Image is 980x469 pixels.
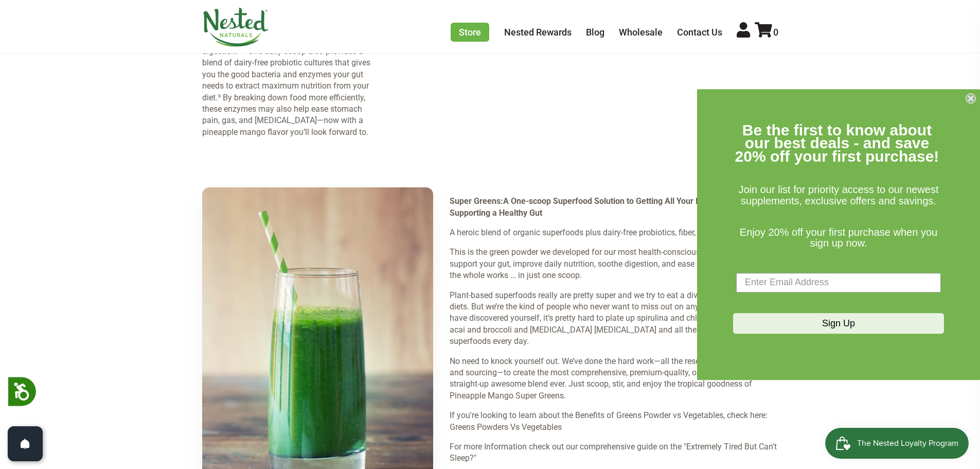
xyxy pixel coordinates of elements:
[450,356,763,401] span: No need to knock yourself out. We’ve done the hard work—all the research, formulation, and sourci...
[697,89,980,380] div: FLYOUT Form
[450,247,774,280] span: This is the green powder we developed for our most health-conscious friends who want to support y...
[8,426,43,461] button: Open
[735,121,939,165] span: Be the first to know about our best deals - and save 20% off your first purchase!
[773,27,778,38] span: 0
[202,8,269,47] img: Nested Naturals
[504,27,572,38] a: Nested Rewards
[966,93,976,103] button: Close dialog
[451,23,489,42] a: Store
[450,442,777,463] span: For more Information check out our comprehensive guide on the "Extremely Tired But Can’t Sleep?"
[450,410,768,431] span: If you're looking to learn about the Benefits of Greens Powder vs Vegetables, check here: Greens ...
[736,273,941,292] input: Enter Email Address
[825,428,970,459] iframe: Button to open loyalty program pop-up
[740,227,937,249] span: Enjoy 20% off your first purchase when you sign up now.
[450,228,748,237] span: A heroic blend of organic superfoods plus dairy-free probiotics, fiber, and enzymes.
[755,27,778,38] a: 0
[586,27,604,38] a: Blog
[733,313,944,334] button: Sign Up
[450,196,777,217] strong: Super Greens:A One-scoop Superfood Solution to Getting All Your Favorite Greens While Supporting ...
[738,184,938,207] span: Join our list for priority access to our newest supplements, exclusive offers and savings.
[619,27,663,38] a: Wholesale
[677,27,722,38] a: Contact Us
[450,290,778,346] span: Plant-based superfoods really are pretty super and we try to eat a diversity of them in our diets...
